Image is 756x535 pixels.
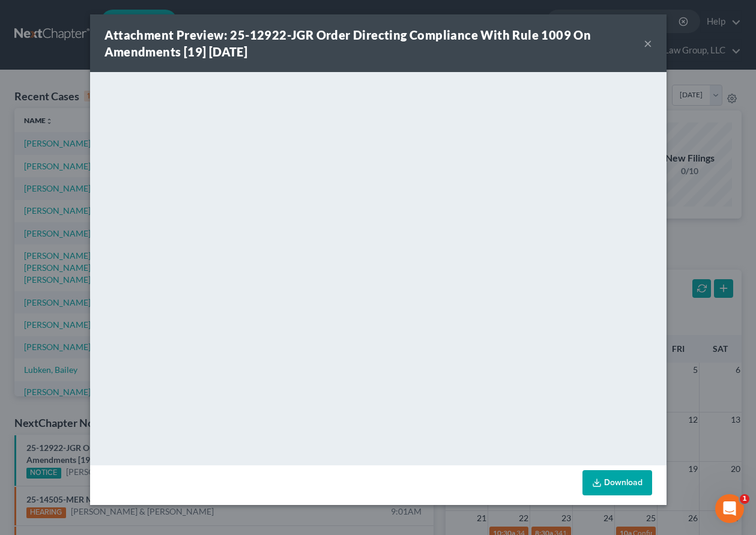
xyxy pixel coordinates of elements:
[715,494,744,523] iframe: Intercom live chat
[740,494,749,504] span: 1
[644,36,652,50] button: ×
[104,28,591,59] strong: Attachment Preview: 25-12922-JGR Order Directing Compliance With Rule 1009 On Amendments [19] [DATE]
[90,72,667,462] iframe: <object ng-attr-data='[URL][DOMAIN_NAME]' type='application/pdf' width='100%' height='650px'></ob...
[582,470,652,495] a: Download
